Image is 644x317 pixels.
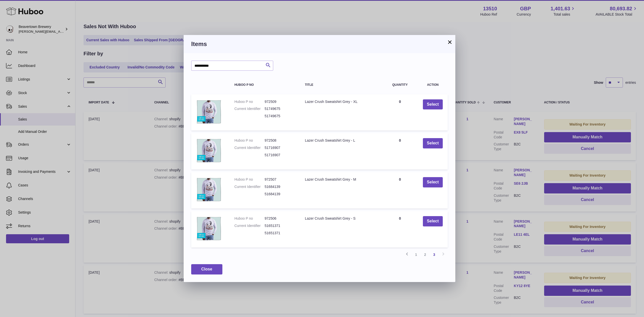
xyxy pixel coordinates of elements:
dd: 51716907 [265,145,295,150]
span: Close [201,267,212,271]
th: Huboo P no [229,78,300,92]
a: 2 [421,250,430,259]
th: Title [300,78,382,92]
dd: 51716907 [265,153,295,157]
button: Select [423,99,443,110]
dd: 972506 [265,216,295,221]
dd: 972508 [265,138,295,143]
h3: Items [191,40,448,48]
dt: Huboo P no [234,99,265,104]
button: Select [423,138,443,148]
dd: 51651371 [265,231,295,235]
div: Lazer Crush Sweatshirt Grey - S [305,216,377,221]
img: Lazer Crush Sweatshirt Grey - S [196,216,221,241]
div: Lazer Crush Sweatshirt Grey - M [305,177,377,182]
dd: 51684139 [265,192,295,196]
button: Select [423,177,443,187]
a: 3 [430,250,439,259]
dt: Current Identifier [234,184,265,189]
a: 1 [412,250,421,259]
dd: 51651371 [265,223,295,228]
dt: Current Identifier [234,223,265,228]
div: Lazer Crush Sweatshirt Grey - XL [305,99,377,104]
dd: 51749675 [265,106,295,111]
dd: 972507 [265,177,295,182]
img: Lazer Crush Sweatshirt Grey - XL [196,99,221,125]
img: Lazer Crush Sweatshirt Grey - L [196,138,221,163]
th: Action [418,78,448,92]
dd: 51684139 [265,184,295,189]
dt: Huboo P no [234,216,265,221]
div: Lazer Crush Sweatshirt Grey - L [305,138,377,143]
th: Quantity [382,78,418,92]
button: Select [423,216,443,226]
dd: 51749675 [265,114,295,118]
td: 0 [382,94,418,131]
td: 0 [382,133,418,170]
button: × [447,39,453,45]
dt: Current Identifier [234,106,265,111]
dd: 972509 [265,99,295,104]
dt: Huboo P no [234,177,265,182]
td: 0 [382,172,418,209]
dt: Huboo P no [234,138,265,143]
td: 0 [382,211,418,248]
img: Lazer Crush Sweatshirt Grey - M [196,177,221,202]
dt: Current Identifier [234,145,265,150]
button: Close [191,264,222,274]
